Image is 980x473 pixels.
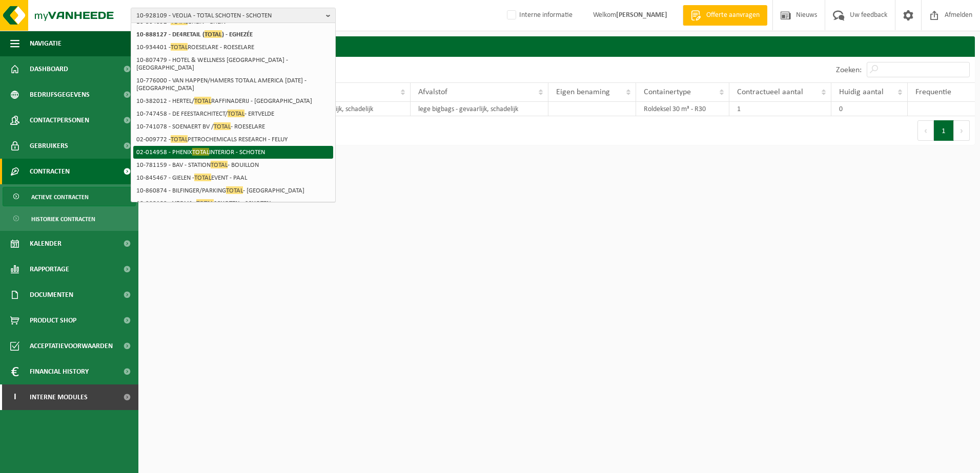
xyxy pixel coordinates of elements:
span: Frequentie [915,88,951,96]
span: Acceptatievoorwaarden [30,333,113,359]
span: TOTAL [226,186,243,194]
span: Rapportage [30,256,69,282]
span: TOTAL [196,199,214,207]
span: Kalender [30,231,62,256]
span: Contactpersonen [30,107,89,133]
span: TOTAL [228,110,244,117]
span: TOTAL [192,148,209,156]
span: Contractueel aantal [737,88,803,96]
strong: 10-888127 - DE4RETAIL ( ) - EGHEZÉE [136,30,253,38]
li: 02-014958 - PHENIX INTERIOR - SCHOTEN [133,146,333,159]
label: Zoeken: [836,66,862,74]
td: lege bigbags - gevaarlijk, schadelijk [411,102,549,116]
span: TOTAL [171,43,188,51]
h2: Contracten [144,36,975,56]
span: Containertype [644,88,691,96]
span: Documenten [30,282,73,308]
span: Product Shop [30,308,76,333]
li: 10-776000 - VAN HAPPEN/HAMERS TOTAAL AMERICA [DATE] - [GEOGRAPHIC_DATA] [133,74,333,95]
li: 10-928109 - VEOLIA - SCHOTEN - SCHOTEN [133,197,333,210]
span: Huidig aantal [839,88,884,96]
td: 1 [729,102,831,116]
li: 10-781159 - BAV - STATION - BOUILLON [133,159,333,171]
li: 10-860874 - BILFINGER/PARKING - [GEOGRAPHIC_DATA] [133,184,333,197]
a: Historiek contracten [3,209,136,228]
span: Afvalstof [418,88,447,96]
span: Contracten [30,159,70,184]
span: I [10,384,19,410]
button: 10-928109 - VEOLIA - TOTAL SCHOTEN - SCHOTEN [131,8,336,23]
span: TOTAL [171,135,188,143]
span: Eigen benaming [556,88,610,96]
li: 10-807479 - HOTEL & WELLNESS [GEOGRAPHIC_DATA] - [GEOGRAPHIC_DATA] [133,54,333,74]
span: TOTAL [194,174,211,181]
td: Roldeksel 30 m³ - R30 [636,102,729,116]
button: Next [954,120,970,141]
a: Offerte aanvragen [683,5,767,26]
span: 10-928109 - VEOLIA - TOTAL SCHOTEN - SCHOTEN [136,8,322,24]
li: 10-747458 - DE FEESTARCHITECT/ - ERTVELDE [133,107,333,120]
td: 0 [831,102,908,116]
span: TOTAL [214,122,231,130]
span: Navigatie [30,31,62,56]
button: 1 [934,120,954,141]
span: Offerte aanvragen [704,10,762,20]
span: TOTAL [211,161,228,168]
li: 10-845467 - GIELEN - EVENT - PAAL [133,171,333,184]
li: 10-934401 - ROESELARE - ROESELARE [133,41,333,54]
span: TOTAL [205,30,222,38]
span: Historiek contracten [31,209,95,229]
li: 10-382012 - HERTEL/ RAFFINADERIJ - [GEOGRAPHIC_DATA] [133,95,333,107]
span: Actieve contracten [31,187,89,207]
a: Actieve contracten [3,187,136,206]
span: Gebruikers [30,133,68,159]
span: Interne modules [30,384,88,410]
li: 02-009772 - PETROCHEMICALS RESEARCH - FELUY [133,133,333,146]
span: Financial History [30,359,89,384]
strong: [PERSON_NAME] [616,11,667,19]
span: TOTAL [194,97,211,104]
span: Bedrijfsgegevens [30,82,90,107]
label: Interne informatie [505,8,573,23]
span: Dashboard [30,56,68,82]
button: Previous [917,120,934,141]
li: 10-741078 - SOENAERT BV / - ROESELARE [133,120,333,133]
